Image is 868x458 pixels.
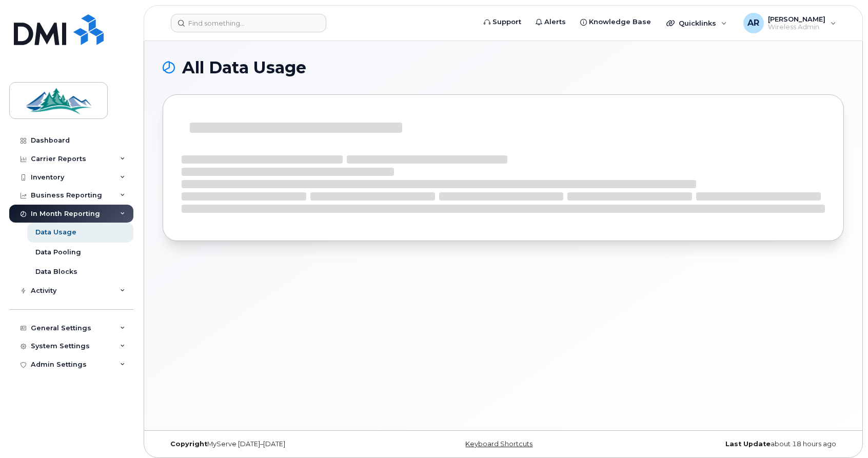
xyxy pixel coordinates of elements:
strong: Last Update [725,440,771,448]
a: Keyboard Shortcuts [465,440,532,448]
div: MyServe [DATE]–[DATE] [163,440,390,448]
div: about 18 hours ago [617,440,844,448]
strong: Copyright [170,440,207,448]
span: All Data Usage [182,60,306,75]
